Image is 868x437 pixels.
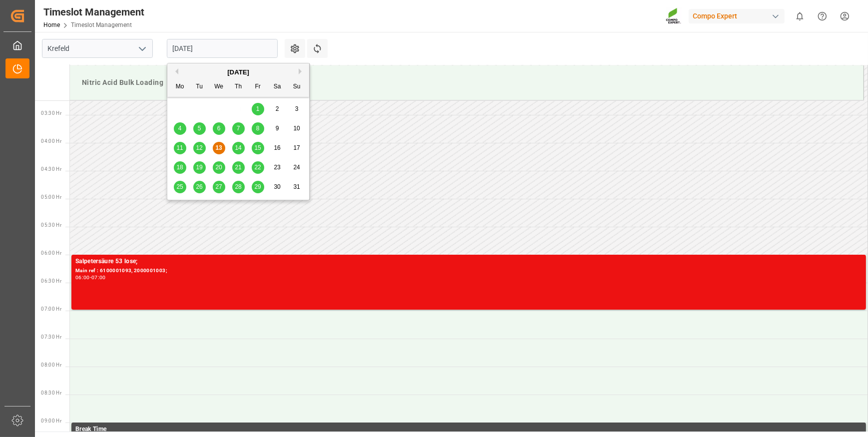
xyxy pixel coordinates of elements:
[252,142,264,154] div: Choose Friday, August 15th, 2025
[134,41,149,56] button: open menu
[75,275,90,280] div: 06:00
[41,278,61,284] span: 06:30 Hr
[252,122,264,135] div: Choose Friday, August 8th, 2025
[271,103,284,115] div: Choose Saturday, August 2nd, 2025
[252,103,264,115] div: Choose Friday, August 1st, 2025
[41,390,61,396] span: 08:30 Hr
[41,362,61,368] span: 08:00 Hr
[174,181,186,193] div: Choose Monday, August 25th, 2025
[213,81,225,93] div: We
[271,142,284,154] div: Choose Saturday, August 16th, 2025
[274,164,280,171] span: 23
[252,161,264,174] div: Choose Friday, August 22nd, 2025
[75,425,862,435] div: Break Time
[41,138,61,144] span: 04:00 Hr
[254,164,261,171] span: 22
[213,122,225,135] div: Choose Wednesday, August 6th, 2025
[293,144,300,151] span: 17
[276,125,279,132] span: 9
[215,183,222,190] span: 27
[235,183,241,190] span: 28
[215,164,222,171] span: 20
[167,39,278,58] input: DD.MM.YYYY
[196,183,202,190] span: 26
[41,250,61,256] span: 06:00 Hr
[174,161,186,174] div: Choose Monday, August 18th, 2025
[196,144,202,151] span: 12
[193,81,206,93] div: Tu
[291,181,303,193] div: Choose Sunday, August 31st, 2025
[41,222,61,228] span: 05:30 Hr
[193,122,206,135] div: Choose Tuesday, August 5th, 2025
[666,7,682,25] img: Screenshot%202023-09-29%20at%2010.02.21.png_1712312052.png
[215,144,222,151] span: 13
[232,81,245,93] div: Th
[176,164,183,171] span: 18
[213,142,225,154] div: Choose Wednesday, August 13th, 2025
[176,183,183,190] span: 25
[254,144,261,151] span: 15
[43,21,60,28] a: Home
[172,68,178,74] button: Previous Month
[90,275,91,280] div: -
[217,125,221,132] span: 6
[41,334,61,340] span: 07:30 Hr
[43,4,144,19] div: Timeslot Management
[176,144,183,151] span: 11
[256,125,260,132] span: 8
[256,105,260,112] span: 1
[291,81,303,93] div: Su
[689,9,785,23] div: Compo Expert
[178,125,182,132] span: 4
[232,181,245,193] div: Choose Thursday, August 28th, 2025
[293,164,300,171] span: 24
[41,418,61,424] span: 09:00 Hr
[299,68,305,74] button: Next Month
[232,142,245,154] div: Choose Thursday, August 14th, 2025
[252,181,264,193] div: Choose Friday, August 29th, 2025
[271,122,284,135] div: Choose Saturday, August 9th, 2025
[41,110,61,116] span: 03:30 Hr
[174,81,186,93] div: Mo
[193,181,206,193] div: Choose Tuesday, August 26th, 2025
[254,183,261,190] span: 29
[41,166,61,172] span: 04:30 Hr
[293,183,300,190] span: 31
[291,103,303,115] div: Choose Sunday, August 3rd, 2025
[193,142,206,154] div: Choose Tuesday, August 12th, 2025
[252,81,264,93] div: Fr
[213,181,225,193] div: Choose Wednesday, August 27th, 2025
[167,67,309,77] div: [DATE]
[811,5,834,27] button: Help Center
[232,122,245,135] div: Choose Thursday, August 7th, 2025
[274,144,280,151] span: 16
[170,99,307,197] div: month 2025-08
[193,161,206,174] div: Choose Tuesday, August 19th, 2025
[235,164,241,171] span: 21
[291,122,303,135] div: Choose Sunday, August 10th, 2025
[295,105,299,112] span: 3
[75,267,862,275] div: Main ref : 6100001093, 2000001003;
[271,81,284,93] div: Sa
[232,161,245,174] div: Choose Thursday, August 21st, 2025
[274,183,280,190] span: 30
[75,257,862,267] div: Salpetersäure 53 lose;
[41,306,61,312] span: 07:00 Hr
[42,39,153,58] input: Type to search/select
[78,73,856,92] div: Nitric Acid Bulk Loading
[271,181,284,193] div: Choose Saturday, August 30th, 2025
[689,6,789,25] button: Compo Expert
[91,275,106,280] div: 07:00
[235,144,241,151] span: 14
[276,105,279,112] span: 2
[291,142,303,154] div: Choose Sunday, August 17th, 2025
[237,125,240,132] span: 7
[213,161,225,174] div: Choose Wednesday, August 20th, 2025
[789,5,811,27] button: show 0 new notifications
[271,161,284,174] div: Choose Saturday, August 23rd, 2025
[174,142,186,154] div: Choose Monday, August 11th, 2025
[291,161,303,174] div: Choose Sunday, August 24th, 2025
[174,122,186,135] div: Choose Monday, August 4th, 2025
[293,125,300,132] span: 10
[198,125,201,132] span: 5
